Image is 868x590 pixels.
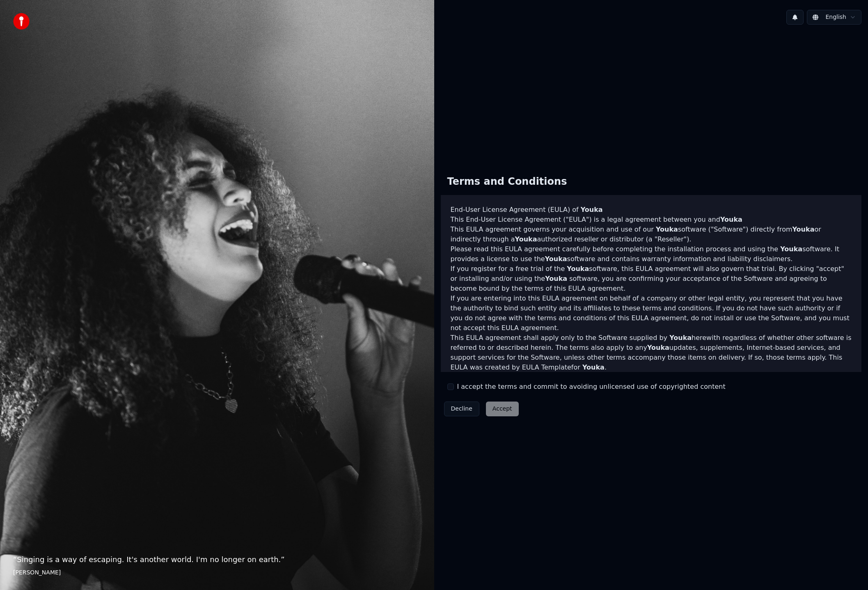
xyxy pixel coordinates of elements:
[13,13,30,30] img: youka
[451,264,852,294] p: If you register for a free trial of the software, this EULA agreement will also govern that trial...
[444,402,479,416] button: Decline
[545,275,567,282] span: Youka
[656,225,678,233] span: Youka
[13,554,421,565] p: “ Singing is a way of escaping. It's another world. I'm no longer on earth. ”
[720,216,742,223] span: Youka
[451,244,852,264] p: Please read this EULA agreement carefully before completing the installation process and using th...
[581,206,603,214] span: Youka
[451,294,852,333] p: If you are entering into this EULA agreement on behalf of a company or other legal entity, you re...
[792,225,815,233] span: Youka
[451,225,852,244] p: This EULA agreement governs your acquisition and use of our software ("Software") directly from o...
[522,363,571,371] a: EULA Template
[515,235,537,243] span: Youka
[582,363,605,371] span: Youka
[545,255,567,263] span: Youka
[13,569,421,577] footer: [PERSON_NAME]
[780,245,802,253] span: Youka
[451,333,852,372] p: This EULA agreement shall apply only to the Software supplied by herewith regardless of whether o...
[441,169,574,195] div: Terms and Conditions
[647,344,669,351] span: Youka
[451,215,852,225] p: This End-User License Agreement ("EULA") is a legal agreement between you and
[457,382,726,392] label: I accept the terms and commit to avoiding unlicensed use of copyrighted content
[451,205,852,215] h3: End-User License Agreement (EULA) of
[567,265,589,273] span: Youka
[669,334,692,342] span: Youka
